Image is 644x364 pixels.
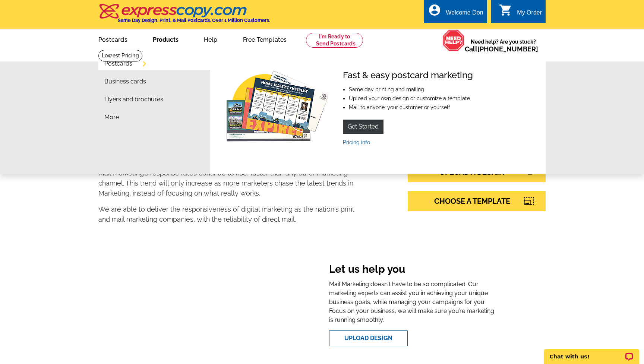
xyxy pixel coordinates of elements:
[539,341,644,364] iframe: LiveChat chat widget
[349,96,473,101] li: Upload your own design or customize a template
[149,257,307,352] iframe: Welcome To expresscopy
[446,9,483,20] div: Welcome Don
[499,8,542,18] a: shopping_cart My Order
[343,139,370,145] a: Pricing info
[329,330,408,346] a: Upload Design
[517,9,542,20] div: My Order
[442,29,465,51] img: help
[141,30,190,48] a: Products
[465,45,538,53] span: Call
[465,38,542,53] span: Need help? Are you stuck?
[192,30,230,48] a: Help
[104,96,163,102] a: Flyers and brochures
[349,105,473,110] li: Mail to anyone: your customer or yourself
[224,70,331,145] img: Fast & easy postcard marketing
[231,30,299,48] a: Free Templates
[98,204,355,224] p: We are able to deliver the responsiveness of digital marketing as the nation's print and mail mar...
[104,61,132,67] a: Postcards
[428,3,441,17] i: account_circle
[98,168,355,198] p: Mail Marketing's response rates continue to rise, faster than any other marketing channel. This t...
[499,3,512,17] i: shopping_cart
[329,263,496,277] h3: Let us help you
[343,70,473,81] h4: Fast & easy postcard marketing
[98,9,270,23] a: Same Day Design, Print, & Mail Postcards. Over 1 Million Customers.
[118,18,270,23] h4: Same Day Design, Print, & Mail Postcards. Over 1 Million Customers.
[104,79,146,85] a: Business cards
[86,30,139,48] a: Postcards
[349,87,473,92] li: Same day printing and mailing
[343,120,383,134] a: Get Started
[104,114,119,120] a: More
[408,191,546,211] a: CHOOSE A TEMPLATE
[329,280,496,325] p: Mail Marketing doesn't have to be so complicated. Our marketing experts can assist you in achievi...
[477,45,538,53] a: [PHONE_NUMBER]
